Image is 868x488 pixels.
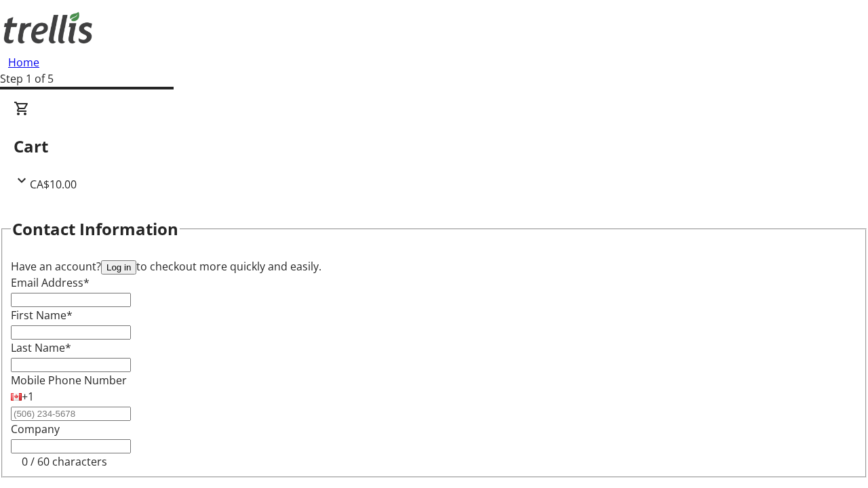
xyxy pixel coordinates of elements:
button: Log in [101,260,136,274]
label: Email Address* [11,275,90,290]
span: CA$10.00 [30,177,77,192]
div: CartCA$10.00 [14,100,854,192]
label: Last Name* [11,340,71,355]
label: Company [11,422,60,436]
input: (506) 234-5678 [11,407,131,421]
label: Mobile Phone Number [11,373,127,388]
div: Have an account? to checkout more quickly and easily. [11,258,857,274]
h2: Contact Information [12,217,178,241]
tr-character-limit: 0 / 60 characters [22,454,107,469]
h2: Cart [14,134,854,159]
label: First Name* [11,308,73,323]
